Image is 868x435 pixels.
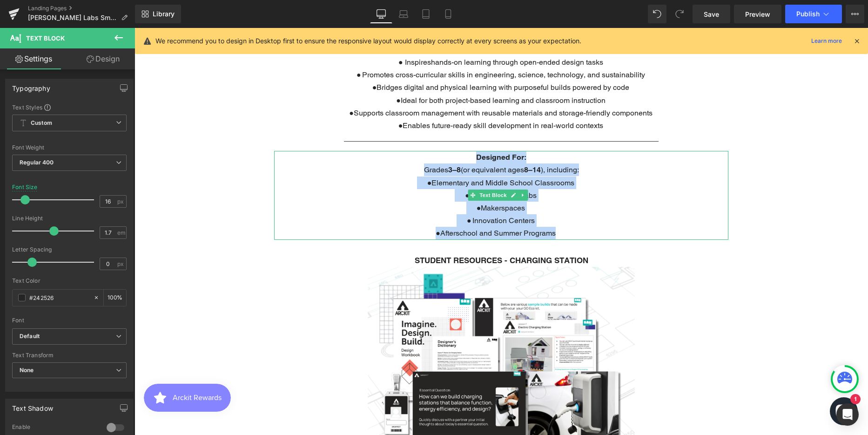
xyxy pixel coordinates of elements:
span: ● [330,163,335,172]
span: Makerspaces [346,176,390,184]
span: Afterschool and Summer Programs [306,201,421,210]
span: Enables future-ready skill development in real-world contexts [268,93,469,102]
span: Preview [745,9,770,19]
span: Text Block [343,162,374,173]
span: Why Educators Choose the SMART Design Pack [281,17,453,26]
button: Redo [670,5,689,23]
span: ● [264,30,269,39]
span: Promotes cross-curricular skills in engineering, science, technology, and sustainability [228,42,511,51]
div: Font Weight [12,144,127,151]
span: em [117,230,125,236]
span: ● [332,188,337,197]
span: Library [153,10,175,18]
button: Publish [785,5,842,23]
div: Open Intercom Messenger [836,403,859,426]
a: Desktop [370,5,392,23]
b: Custom [31,119,52,127]
a: Landing Pages [28,5,135,12]
a: New Library [135,5,181,23]
span: Inspireshands-on learning through open-ended design tasks [270,30,469,39]
div: Enable [12,423,97,433]
span: Bridges digital and physical learning with purposeful builds powered by code [242,55,495,64]
a: Laptop [392,5,415,23]
span: Elementary and Middle School Classrooms [297,150,440,159]
div: Text Color [12,278,127,284]
b: 3–8 [314,137,326,146]
span: ● [215,81,219,89]
span: ● [222,42,227,51]
span: ● [262,68,266,77]
span: [PERSON_NAME] Labs Smart Design Pack [28,14,117,21]
a: Tablet [415,5,437,23]
div: Text Styles [12,103,127,111]
span: Supports classroom management with reusable materials and storage-friendly components [219,81,518,89]
div: Line Height [12,215,127,222]
span: px [117,261,125,267]
b: None [20,367,34,374]
div: Font [12,317,127,324]
div: Typography [12,79,50,92]
a: Preview [734,5,781,23]
span: ● [342,176,347,184]
span: Innovation Centers [338,188,400,197]
b: 8–14 [390,137,406,146]
a: Design [69,48,137,69]
input: Color [29,292,89,303]
div: Font Size [12,184,38,190]
iframe: Button to open loyalty program pop-up [9,356,96,384]
b: Regular 400 [20,159,54,166]
button: Undo [648,5,666,23]
span: Text Block [26,34,65,42]
button: More [846,5,864,23]
span: ● [238,55,242,64]
div: Text Transform [12,352,127,359]
a: Mobile [437,5,459,23]
p: We recommend you to design in Desktop first to ensure the responsive layout would display correct... [155,36,581,46]
span: Grades (or equivalent ages ), including: [289,137,444,146]
span: ● [293,150,297,159]
i: Default [20,333,40,340]
strong: STUDENT RESOURCES - CHARGING STATION [280,228,454,237]
span: Save [704,9,719,19]
span: ● [264,93,269,102]
span: px [117,198,125,204]
div: Letter Spacing [12,246,127,253]
inbox-online-store-chat: Shopify online store chat [693,369,726,400]
span: Publish [796,10,820,18]
span: Ideal for both project-based learning and classroom instruction [266,68,471,77]
div: Text Shadow [12,399,53,412]
a: Expand / Collapse [384,162,393,173]
a: Learn more [807,35,846,47]
div: % [104,290,126,306]
span: Designed For: [342,125,392,134]
span: ● [301,201,306,210]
